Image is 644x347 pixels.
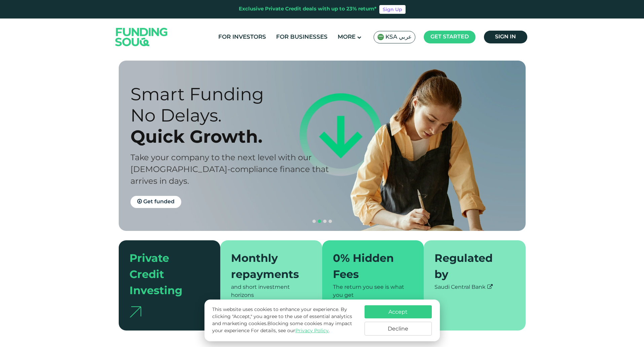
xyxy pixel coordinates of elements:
div: and short investment horizons [231,283,311,300]
div: No Delays. [130,105,334,126]
div: Exclusive Private Credit deals with up to 23% return* [239,5,377,13]
a: For Investors [217,32,268,43]
button: navigation [311,219,317,224]
div: [DEMOGRAPHIC_DATA]-compliance finance that arrives in days. [130,164,334,187]
span: Sign in [495,34,516,39]
p: This website uses cookies to enhance your experience. By clicking "Accept," you agree to the use ... [212,306,357,335]
img: Logo [109,20,175,54]
span: More [338,34,355,40]
a: Sign Up [379,5,406,14]
span: Get funded [143,199,175,204]
button: navigation [328,219,333,224]
a: For Businesses [274,32,329,43]
span: Get started [430,34,469,39]
div: Take your company to the next level with our [130,152,334,164]
a: Privacy Policy [295,328,329,333]
div: 0% Hidden Fees [333,251,405,283]
a: Sign in [484,31,527,43]
button: Decline [365,322,432,336]
span: KSA عربي [385,33,412,41]
div: Saudi Central Bank [434,283,515,291]
div: Monthly repayments [231,251,303,283]
img: arrow [129,306,141,317]
div: Regulated by [434,251,507,283]
button: Accept [365,305,432,318]
img: SA Flag [377,34,384,40]
span: Blocking some cookies may impact your experience [212,321,352,333]
button: navigation [317,219,322,224]
div: Quick Growth. [130,126,334,147]
div: The return you see is what you get [333,283,413,300]
div: Private Credit Investing [129,251,202,300]
div: Smart Funding [130,83,334,105]
a: Get funded [130,196,181,208]
button: navigation [322,219,328,224]
span: For details, see our . [251,328,330,333]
